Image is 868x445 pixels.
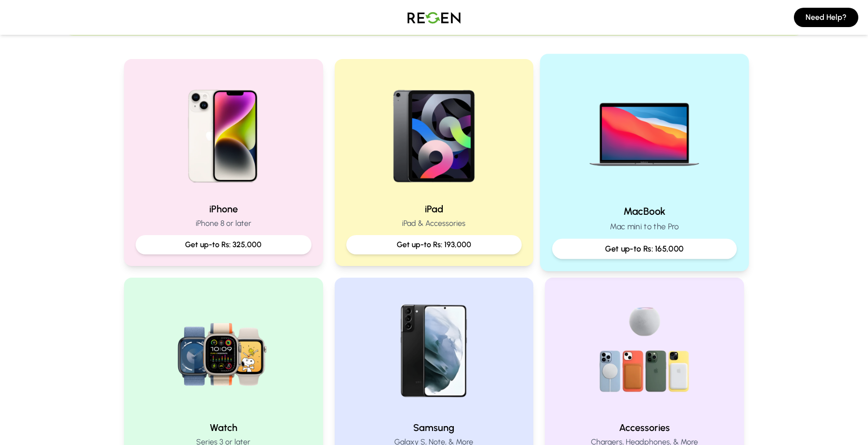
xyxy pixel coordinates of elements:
[136,202,311,216] h2: iPhone
[161,289,285,413] img: Watch
[794,8,858,27] button: Need Help?
[161,71,285,194] img: iPhone
[354,239,514,251] p: Get up-to Rs: 193,000
[579,66,710,196] img: MacBook
[372,71,496,194] img: iPad
[372,289,496,413] img: Samsung
[346,421,522,434] h2: Samsung
[583,289,707,413] img: Accessories
[136,218,311,229] p: iPhone 8 or later
[552,204,737,218] h2: MacBook
[560,243,728,255] p: Get up-to Rs: 165,000
[552,221,737,233] p: Mac mini to the Pro
[136,421,311,434] h2: Watch
[400,4,468,31] img: Logo
[557,421,732,434] h2: Accessories
[143,239,304,251] p: Get up-to Rs: 325,000
[346,218,522,229] p: iPad & Accessories
[346,202,522,216] h2: iPad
